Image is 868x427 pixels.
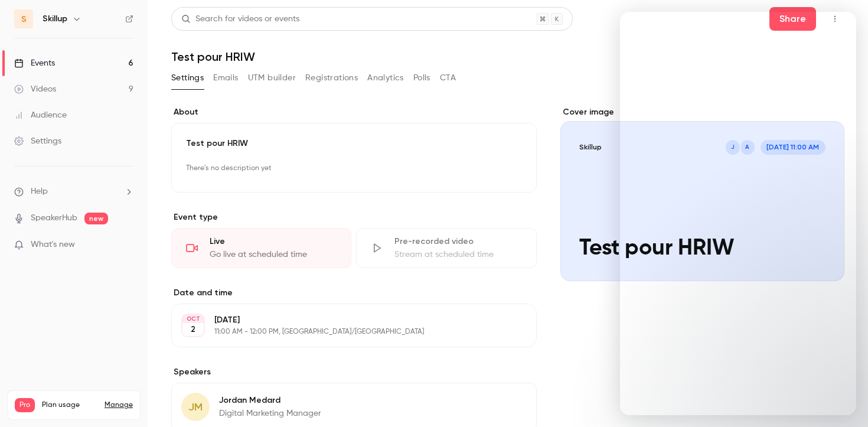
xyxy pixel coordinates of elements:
div: Pre-recorded video [394,236,521,247]
div: Audience [14,109,67,121]
p: 11:00 AM - 12:00 PM, [GEOGRAPHIC_DATA]/[GEOGRAPHIC_DATA] [214,327,474,337]
button: Analytics [367,69,404,87]
div: Settings [14,135,61,147]
div: Videos [14,83,56,95]
span: S [21,13,27,25]
p: [DATE] [214,314,474,326]
li: help-dropdown-opener [14,185,133,198]
span: JM [188,399,203,415]
p: Digital Marketing Manager [219,408,321,419]
label: Speakers [171,366,537,378]
button: UTM builder [248,69,296,87]
h1: Test pour HRIW [171,50,844,64]
label: Cover image [560,106,844,118]
span: Plan usage [42,400,97,410]
p: 2 [191,324,195,335]
button: CTA [440,69,456,87]
span: What's new [31,239,75,251]
p: There's no description yet [186,159,522,178]
section: Cover image [560,106,844,281]
p: Test pour HRIW [186,138,522,149]
a: Manage [105,400,133,410]
button: Emails [213,69,238,87]
div: Live [210,236,337,247]
div: Pre-recorded videoStream at scheduled time [356,228,536,268]
label: Date and time [171,287,537,299]
iframe: Noticeable Trigger [119,240,133,250]
button: Settings [171,69,204,87]
p: Jordan Medard [219,395,321,406]
div: Search for videos or events [181,13,299,25]
span: new [84,213,108,224]
h6: Skillup [43,13,67,25]
label: About [171,106,537,118]
iframe: Intercom live chat [620,12,856,415]
div: LiveGo live at scheduled time [171,228,351,268]
span: Help [31,185,48,198]
span: Pro [15,398,35,412]
button: Registrations [305,69,358,87]
p: Event type [171,211,537,223]
div: Go live at scheduled time [210,249,337,260]
button: Share [769,7,816,31]
div: Stream at scheduled time [394,249,521,260]
a: SpeakerHub [31,212,77,224]
div: Events [14,57,55,69]
button: Polls [413,69,430,87]
div: OCT [182,315,204,323]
